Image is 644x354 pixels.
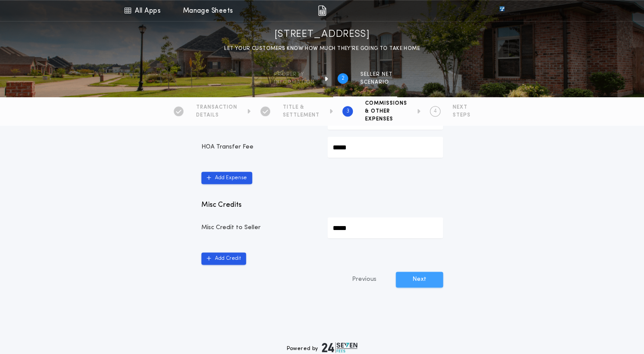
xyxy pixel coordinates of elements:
span: information [274,79,315,86]
span: SETTLEMENT [283,112,320,119]
p: Misc Credits [201,200,443,210]
span: SCENARIO [360,79,393,86]
button: Add Credit [201,252,246,265]
span: NEXT [453,104,471,111]
span: TRANSACTION [196,104,237,111]
p: Misc Credit to Seller [201,223,317,232]
p: LET YOUR CUSTOMERS KNOW HOW MUCH THEY’RE GOING TO TAKE HOME [224,44,420,53]
button: Next [396,272,443,287]
div: Powered by [287,342,358,353]
h1: [STREET_ADDRESS] [274,28,370,42]
p: HOA Transfer Fee [201,143,317,152]
button: Previous [334,272,394,287]
h2: 4 [434,108,437,115]
span: Property [274,71,315,78]
span: TITLE & [283,104,320,111]
span: EXPENSES [365,116,407,123]
h2: 3 [346,108,349,115]
button: Add Expense [201,172,252,184]
span: STEPS [453,112,471,119]
span: SELLER NET [360,71,393,78]
img: img [318,5,326,16]
h2: 2 [341,75,345,82]
span: COMMISSIONS [365,100,407,107]
img: vs-icon [483,6,520,15]
span: DETAILS [196,112,237,119]
span: & OTHER [365,108,407,115]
